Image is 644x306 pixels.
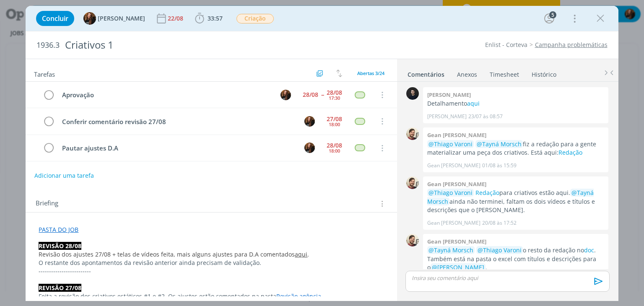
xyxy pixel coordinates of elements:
[307,250,309,258] span: .
[406,127,419,140] img: G
[428,140,473,148] span: @Thiago Varoni
[407,67,445,79] a: Comentários
[535,41,608,49] a: Campanha problemáticas
[39,242,81,250] strong: REVISÃO 28/08
[98,16,145,21] span: [PERSON_NAME]
[34,168,94,183] button: Adicionar uma tarefa
[327,143,342,148] div: 28/08
[327,116,342,122] div: 27/08
[39,267,384,275] p: -------------------------
[558,148,582,156] a: Redação
[329,96,340,100] div: 17:30
[531,67,557,79] a: Histórico
[42,15,68,22] span: Concluir
[584,246,594,254] a: doc
[280,90,291,100] img: T
[36,198,58,209] span: Briefing
[304,115,316,127] button: T
[477,140,522,148] span: @Tayná Morsch
[427,162,480,169] p: Gean [PERSON_NAME]
[427,180,486,188] b: Gean [PERSON_NAME]
[36,11,74,26] button: Concluir
[193,12,225,25] button: 33:57
[427,113,467,120] p: [PERSON_NAME]
[304,116,315,127] img: T
[329,122,340,127] div: 18:00
[475,189,499,197] a: Redação
[168,16,185,21] div: 22/08
[427,140,604,157] p: fiz a redação para a gente materializar uma peça dos criativos. Está aqui:
[276,292,321,300] a: Revisão agência
[304,143,315,153] img: T
[357,70,384,76] span: Abertas 3/24
[427,189,604,214] p: para criativos estão aqui. ainda não terminei, faltam os dois vídeos e títulos e descrições que o...
[406,234,419,246] img: G
[58,143,296,153] div: Pautar ajustes D.A
[336,70,342,77] img: arrow-down-up.svg
[208,14,223,22] span: 33:57
[295,250,307,258] a: aqui
[428,246,473,254] span: @Tayná Morsch
[406,176,419,189] img: G
[83,12,145,25] button: T[PERSON_NAME]
[34,68,55,78] span: Tarefas
[39,292,384,301] p: Feita a revisão dos criativos estáticos #1 e #2. Os ajustes estão comentados na pasta .
[321,92,324,98] span: --
[26,6,618,301] div: dialog
[489,67,519,79] a: Timesheet
[482,219,517,227] span: 20/08 às 17:52
[83,12,96,25] img: T
[427,131,486,139] b: Gean [PERSON_NAME]
[329,148,340,153] div: 18:00
[467,99,480,107] a: aqui
[427,246,604,272] p: o resto da redação no . Também está na pasta o excel com títulos e descrições para o .
[236,13,274,24] button: Criação
[427,219,480,227] p: Gean [PERSON_NAME]
[543,12,556,25] button: 5
[280,88,292,101] button: T
[482,162,517,169] span: 01/08 às 15:59
[236,14,274,23] span: Criação
[427,189,594,205] span: @Tayná Morsch
[58,90,273,100] div: Aprovação
[304,142,316,154] button: T
[428,189,473,197] span: @Thiago Varoni
[39,226,78,233] a: PASTA DO JOB
[36,41,60,50] span: 1936.3
[432,263,484,271] span: @[PERSON_NAME]
[478,246,522,254] span: @Thiago Varoni
[58,117,296,127] div: Conferir comentário revisão 27/08
[39,284,81,292] strong: REVISÃO 27/08
[485,41,527,49] a: Enlist - Corteva
[303,92,318,98] div: 28/08
[457,70,477,79] div: Anexos
[327,90,342,96] div: 28/08
[39,250,295,258] span: Revisão dos ajustes 27/08 + telas de vídeos feita, mais alguns ajustes para D.A comentados
[427,238,486,245] b: Gean [PERSON_NAME]
[39,259,384,267] p: O restante dos apontamentos da revisão anterior ainda precisam de validação.
[468,113,503,120] span: 23/07 às 08:57
[406,87,419,100] img: C
[61,35,366,55] div: Criativos 1
[427,91,471,99] b: [PERSON_NAME]
[549,11,556,18] div: 5
[427,99,604,108] p: Detalhamento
